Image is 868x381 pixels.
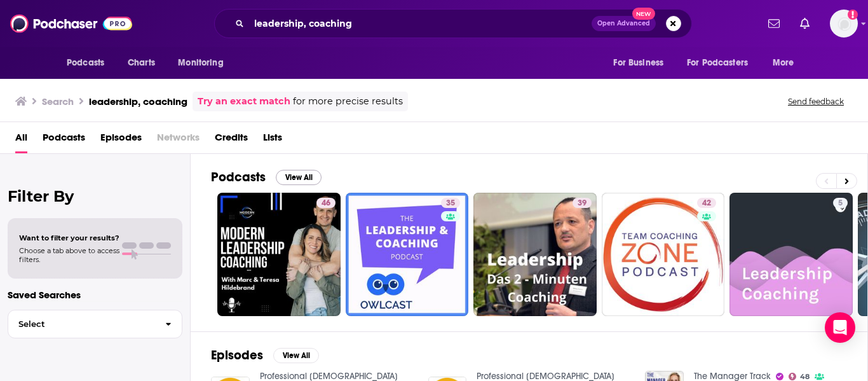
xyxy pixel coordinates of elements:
[604,51,679,75] button: open menu
[838,197,843,210] span: 5
[578,197,587,210] span: 39
[795,13,815,34] a: Show notifications dropdown
[800,374,810,380] span: 48
[446,197,455,210] span: 35
[833,198,848,208] a: 5
[848,10,858,20] svg: Add a profile image
[43,127,85,153] a: Podcasts
[42,95,74,107] h3: Search
[19,246,119,264] span: Choose a tab above to access filters.
[763,13,785,34] a: Show notifications dropdown
[211,169,266,185] h2: Podcasts
[825,312,855,343] div: Open Intercom Messenger
[273,348,319,363] button: View All
[58,51,121,75] button: open menu
[157,127,200,153] span: Networks
[687,54,748,72] span: For Podcasters
[214,9,692,38] div: Search podcasts, credits, & more...
[211,347,263,363] h2: Episodes
[198,94,290,109] a: Try an exact match
[8,310,182,338] button: Select
[211,169,322,185] a: PodcastsView All
[346,193,469,316] a: 35
[697,198,716,208] a: 42
[729,193,853,316] a: 5
[15,127,27,153] a: All
[764,51,810,75] button: open menu
[169,51,240,75] button: open menu
[602,193,725,316] a: 42
[293,94,403,109] span: for more precise results
[19,233,119,242] span: Want to filter your results?
[263,127,282,153] a: Lists
[276,170,322,185] button: View All
[784,96,848,107] button: Send feedback
[249,13,592,34] input: Search podcasts, credits, & more...
[597,20,650,27] span: Open Advanced
[215,127,248,153] a: Credits
[8,289,182,301] p: Saved Searches
[773,54,794,72] span: More
[217,193,341,316] a: 46
[830,10,858,38] img: User Profile
[100,127,142,153] a: Episodes
[679,51,766,75] button: open menu
[613,54,663,72] span: For Business
[830,10,858,38] button: Show profile menu
[322,197,330,210] span: 46
[702,197,711,210] span: 42
[8,320,155,328] span: Select
[573,198,592,208] a: 39
[8,187,182,205] h2: Filter By
[89,95,187,107] h3: leadership, coaching
[473,193,597,316] a: 39
[316,198,336,208] a: 46
[441,198,460,208] a: 35
[830,10,858,38] span: Logged in as angelabellBL2024
[10,11,132,36] img: Podchaser - Follow, Share and Rate Podcasts
[119,51,163,75] a: Charts
[67,54,104,72] span: Podcasts
[632,8,655,20] span: New
[211,347,319,363] a: EpisodesView All
[592,16,656,31] button: Open AdvancedNew
[178,54,223,72] span: Monitoring
[789,373,810,380] a: 48
[128,54,155,72] span: Charts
